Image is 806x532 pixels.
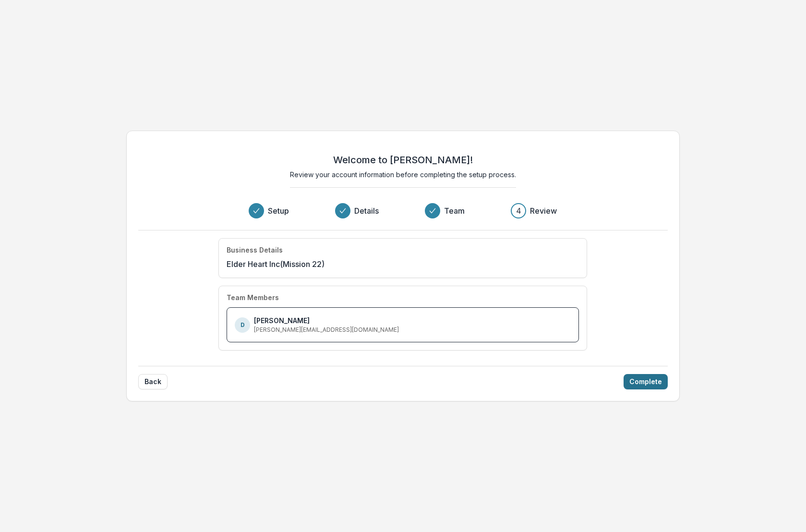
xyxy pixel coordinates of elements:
p: [PERSON_NAME][EMAIL_ADDRESS][DOMAIN_NAME] [254,326,399,334]
h3: Team [444,205,465,217]
h4: Team Members [227,294,279,302]
button: Back [138,374,168,389]
div: 4 [516,205,521,217]
div: Progress [249,203,557,218]
p: Elder Heart Inc (Mission 22) [227,258,325,270]
p: D [241,321,245,329]
h3: Details [354,205,379,217]
button: Complete [624,374,668,389]
h3: Setup [268,205,289,217]
p: Review your account information before completing the setup process. [290,169,516,180]
h2: Welcome to [PERSON_NAME]! [333,154,473,166]
p: [PERSON_NAME] [254,315,310,326]
h3: Review [530,205,557,217]
h4: Business Details [227,246,283,254]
